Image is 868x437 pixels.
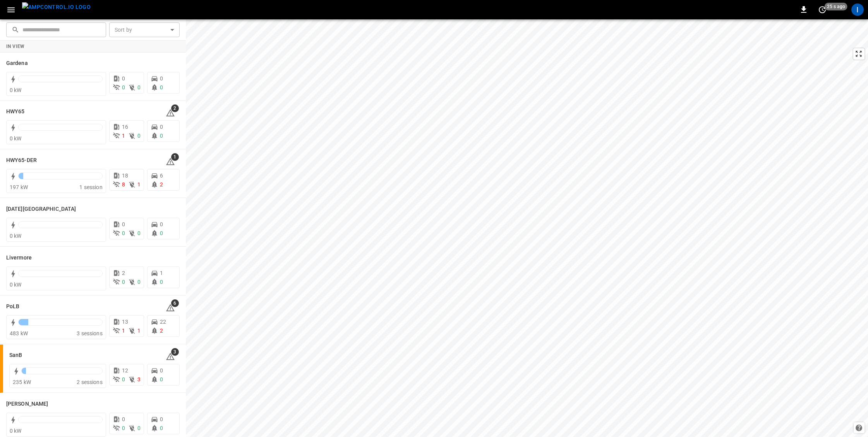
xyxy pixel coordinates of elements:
[6,254,32,262] h6: Livermore
[160,133,163,139] span: 0
[160,230,163,236] span: 0
[137,328,141,334] span: 1
[160,221,163,227] span: 0
[10,135,22,142] span: 0 kW
[160,181,163,188] span: 2
[160,416,163,422] span: 0
[171,104,179,112] span: 2
[160,328,163,334] span: 2
[160,172,163,179] span: 6
[137,133,141,139] span: 0
[160,270,163,276] span: 1
[10,184,28,190] span: 197 kW
[10,330,28,336] span: 483 kW
[6,205,76,213] h6: Karma Center
[6,44,25,49] strong: In View
[160,376,163,382] span: 0
[160,75,163,82] span: 0
[122,181,125,188] span: 8
[160,425,163,431] span: 0
[137,376,141,382] span: 3
[6,302,19,311] h6: PoLB
[137,230,141,236] span: 0
[122,133,125,139] span: 1
[6,156,37,165] h6: HWY65-DER
[160,279,163,285] span: 0
[122,75,125,82] span: 0
[122,84,125,90] span: 0
[122,279,125,285] span: 0
[160,84,163,90] span: 0
[825,3,847,10] span: 25 s ago
[122,367,128,374] span: 12
[851,3,864,16] div: profile-icon
[171,153,179,161] span: 1
[122,319,128,325] span: 13
[122,416,125,422] span: 0
[160,367,163,374] span: 0
[10,282,22,288] span: 0 kW
[122,221,125,227] span: 0
[171,299,179,307] span: 6
[10,233,22,239] span: 0 kW
[6,59,28,68] h6: Gardena
[137,181,141,188] span: 1
[122,172,128,179] span: 18
[77,330,103,336] span: 3 sessions
[171,348,179,356] span: 3
[77,379,103,385] span: 2 sessions
[122,425,125,431] span: 0
[816,3,829,16] button: set refresh interval
[160,319,166,325] span: 22
[10,428,22,434] span: 0 kW
[6,400,48,408] h6: Vernon
[6,108,25,116] h6: HWY65
[137,84,141,90] span: 0
[137,279,141,285] span: 0
[22,2,91,12] img: ampcontrol.io logo
[122,376,125,382] span: 0
[122,124,128,130] span: 16
[10,87,22,93] span: 0 kW
[122,328,125,334] span: 1
[160,124,163,130] span: 0
[79,184,102,190] span: 1 session
[137,425,141,431] span: 0
[122,270,125,276] span: 2
[9,351,22,360] h6: SanB
[122,230,125,236] span: 0
[13,379,31,385] span: 235 kW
